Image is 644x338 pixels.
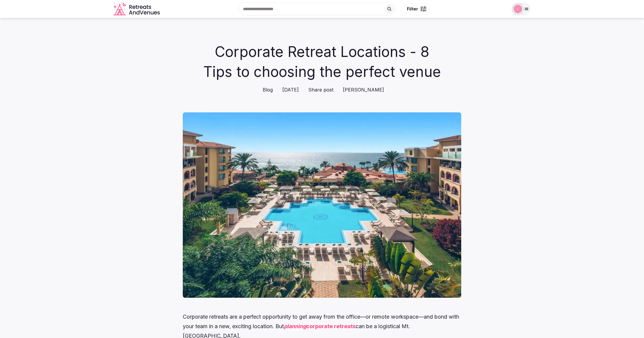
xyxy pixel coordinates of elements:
[260,86,273,93] a: Blog
[284,323,306,329] em: planning
[200,42,444,82] h1: Corporate Retreat Locations - 8 Tips to choosing the perfect venue
[407,6,418,12] span: Filter
[113,2,161,16] svg: Retreats and Venues company logo
[284,323,356,329] a: planningcorporate retreats
[113,2,161,16] a: Visit the homepage
[263,86,273,93] span: Blog
[340,86,384,93] a: [PERSON_NAME]
[308,86,333,93] span: Share post
[403,3,430,15] button: Filter
[514,5,522,13] img: Luwam Beyin
[183,112,461,298] img: Corporate Retreat Locations - 8 Tips to choosing the perfect venue
[343,86,384,93] span: [PERSON_NAME]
